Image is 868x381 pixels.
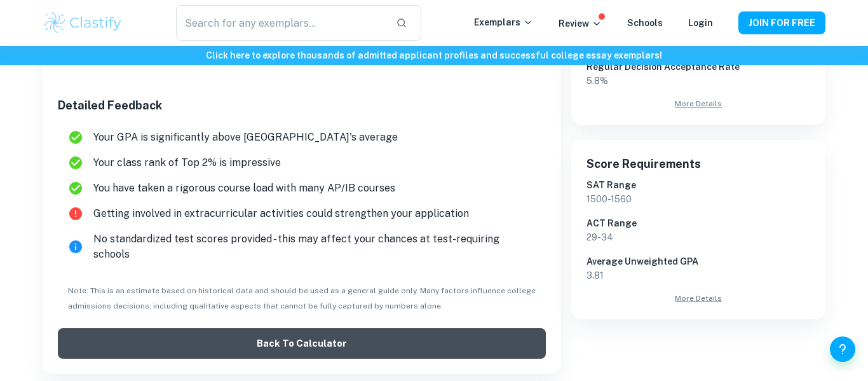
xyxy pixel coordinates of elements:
button: Back to Calculator [58,328,546,359]
p: 5.8 % [587,74,810,88]
h6: Score Requirements [587,155,810,173]
a: More Details [587,98,810,109]
h6: ACT Range [587,216,810,230]
p: 1500 - 1560 [587,192,810,206]
h6: Detailed Feedback [58,97,546,114]
p: Review [559,17,602,31]
span: No standardized test scores provided - this may affect your chances at test-requiring schools [93,232,536,262]
img: Clastify logo [43,10,123,36]
a: More Details [587,293,810,304]
button: JOIN FOR FREE [738,11,825,34]
span: You have taken a rigorous course load with many AP/IB courses [93,181,536,196]
span: Your GPA is significantly above [GEOGRAPHIC_DATA]'s average [93,130,536,145]
button: Help and Feedback [830,336,855,362]
p: 29 - 34 [587,230,810,244]
h6: Regular Decision Acceptance Rate [587,60,810,74]
span: Getting involved in extracurricular activities could strengthen your application [93,206,536,221]
h6: Average Unweighted GPA [587,254,810,268]
input: Search for any exemplars... [176,5,386,41]
a: Login [688,18,713,28]
h6: Click here to explore thousands of admitted applicant profiles and successful college essay exemp... [3,48,865,62]
p: 3.81 [587,268,810,282]
p: Exemplars [474,15,533,29]
a: Schools [627,18,663,28]
span: Your class rank of Top 2% is impressive [93,155,536,170]
span: Note: This is an estimate based on historical data and should be used as a general guide only. Ma... [68,286,536,310]
h6: SAT Range [587,178,810,192]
